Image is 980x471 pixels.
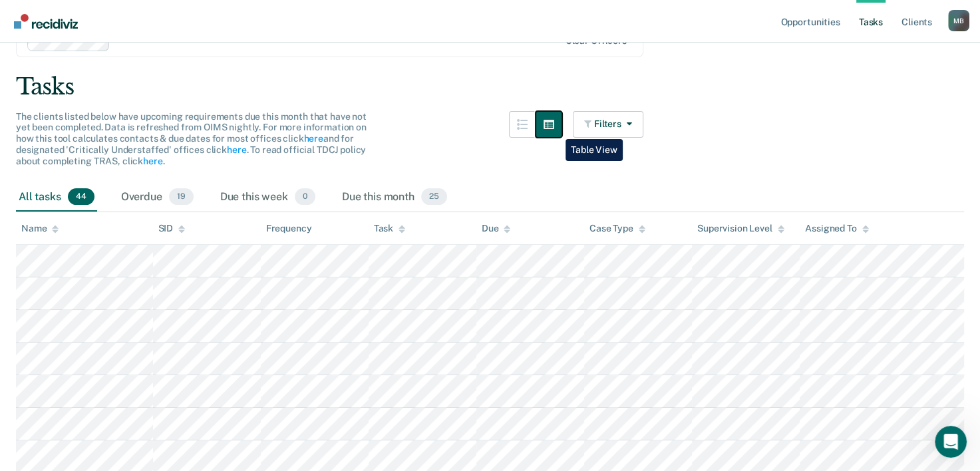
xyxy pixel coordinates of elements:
[339,183,450,212] div: Due this month25
[16,111,367,166] span: The clients listed below have upcoming requirements due this month that have not yet been complet...
[118,183,196,212] div: Overdue19
[158,223,186,234] div: SID
[14,14,78,29] img: Recidiviz
[948,10,969,31] div: M B
[68,188,94,206] span: 44
[805,223,868,234] div: Assigned To
[697,223,784,234] div: Supervision Level
[948,10,969,31] button: Profile dropdown button
[421,188,447,206] span: 25
[935,426,967,458] iframe: Intercom live chat
[218,183,318,212] div: Due this week0
[482,223,511,234] div: Due
[16,183,97,212] div: All tasks44
[303,133,323,144] a: here
[227,144,246,155] a: here
[573,111,643,138] button: Filters
[295,188,315,206] span: 0
[589,223,645,234] div: Case Type
[143,156,162,166] a: here
[16,73,964,100] div: Tasks
[374,223,405,234] div: Task
[169,188,194,206] span: 19
[21,223,59,234] div: Name
[266,223,312,234] div: Frequency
